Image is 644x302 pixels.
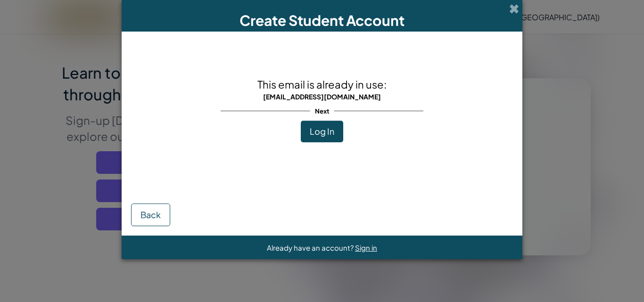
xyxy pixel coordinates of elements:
[267,243,355,252] span: Already have an account?
[239,11,405,29] span: Create Student Account
[310,126,334,137] span: Log In
[257,78,387,91] span: This email is already in use:
[355,243,377,252] a: Sign in
[140,209,161,220] span: Back
[301,121,343,142] button: Log In
[263,92,381,101] span: [EMAIL_ADDRESS][DOMAIN_NAME]
[131,204,170,226] button: Back
[310,104,334,118] span: Next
